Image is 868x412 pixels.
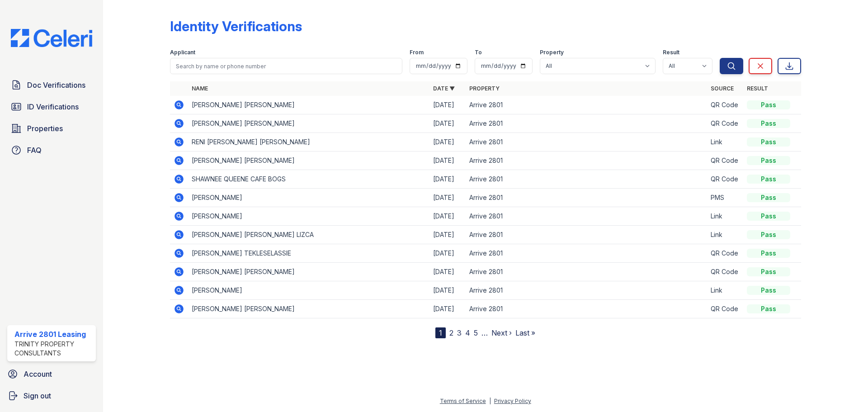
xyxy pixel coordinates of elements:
td: Arrive 2801 [466,170,707,189]
td: Arrive 2801 [466,281,707,300]
td: Arrive 2801 [466,226,707,244]
a: FAQ [7,141,96,159]
a: Terms of Service [440,398,486,404]
a: 3 [457,328,462,337]
div: | [489,398,491,404]
td: Arrive 2801 [466,244,707,263]
td: Link [707,226,743,244]
img: CE_Logo_Blue-a8612792a0a2168367f1c8372b55b34899dd931a85d93a1a3d3e32e68fde9ad4.png [4,29,99,47]
label: Applicant [170,49,195,56]
a: ID Verifications [7,98,96,116]
td: RENI [PERSON_NAME] [PERSON_NAME] [188,133,429,152]
div: Trinity Property Consultants [14,340,92,358]
div: Pass [747,249,790,258]
td: [DATE] [429,281,466,300]
td: [PERSON_NAME] [PERSON_NAME] [188,300,429,318]
td: Arrive 2801 [466,207,707,226]
label: Result [663,49,679,56]
div: Identity Verifications [170,18,302,34]
div: Pass [747,156,790,165]
a: Privacy Policy [494,398,531,404]
a: Source [711,85,734,92]
td: [PERSON_NAME] [188,189,429,207]
td: SHAWNEE QUEENE CAFE BOGS [188,170,429,189]
div: Pass [747,175,790,184]
td: Link [707,133,743,152]
label: From [410,49,424,56]
a: Property [469,85,500,92]
a: Account [4,365,99,383]
div: Pass [747,193,790,202]
div: 1 [435,327,446,338]
td: Link [707,207,743,226]
td: [DATE] [429,263,466,281]
td: [DATE] [429,96,466,114]
a: 4 [465,328,470,337]
div: Pass [747,267,790,276]
td: [DATE] [429,152,466,170]
div: Pass [747,304,790,313]
td: QR Code [707,263,743,281]
td: Arrive 2801 [466,114,707,133]
span: … [481,327,488,338]
td: [PERSON_NAME] [188,207,429,226]
span: Account [24,369,52,379]
td: QR Code [707,152,743,170]
div: Arrive 2801 Leasing [14,329,92,340]
td: QR Code [707,96,743,114]
td: [PERSON_NAME] [188,281,429,300]
td: QR Code [707,244,743,263]
span: ID Verifications [27,101,79,112]
input: Search by name or phone number [170,58,402,74]
td: Arrive 2801 [466,96,707,114]
td: [PERSON_NAME] TEKLESELASSIE [188,244,429,263]
td: [DATE] [429,133,466,152]
td: [DATE] [429,189,466,207]
a: 2 [449,328,453,337]
div: Pass [747,230,790,239]
a: 5 [474,328,478,337]
td: [PERSON_NAME] [PERSON_NAME] [188,96,429,114]
td: [DATE] [429,114,466,133]
a: Next › [491,328,512,337]
td: [PERSON_NAME] [PERSON_NAME] [188,263,429,281]
td: [DATE] [429,300,466,318]
td: QR Code [707,114,743,133]
td: Arrive 2801 [466,152,707,170]
a: Sign out [4,387,99,405]
td: Arrive 2801 [466,189,707,207]
a: Date ▼ [433,85,455,92]
div: Pass [747,137,790,147]
a: Last » [515,328,535,337]
td: QR Code [707,170,743,189]
label: Property [540,49,564,56]
span: Doc Verifications [27,80,85,90]
td: Arrive 2801 [466,133,707,152]
td: [PERSON_NAME] [PERSON_NAME] [188,114,429,133]
a: Doc Verifications [7,76,96,94]
div: Pass [747,212,790,221]
span: FAQ [27,145,42,156]
td: Arrive 2801 [466,300,707,318]
a: Result [747,85,768,92]
td: [PERSON_NAME] [PERSON_NAME] [188,152,429,170]
div: Pass [747,286,790,295]
div: Pass [747,119,790,128]
div: Pass [747,100,790,109]
span: Sign out [24,390,51,401]
a: Name [192,85,208,92]
td: [DATE] [429,170,466,189]
label: To [475,49,482,56]
td: Link [707,281,743,300]
span: Properties [27,123,63,134]
td: Arrive 2801 [466,263,707,281]
td: [PERSON_NAME] [PERSON_NAME] LIZCA [188,226,429,244]
a: Properties [7,119,96,137]
td: [DATE] [429,244,466,263]
td: PMS [707,189,743,207]
td: [DATE] [429,207,466,226]
td: [DATE] [429,226,466,244]
td: QR Code [707,300,743,318]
